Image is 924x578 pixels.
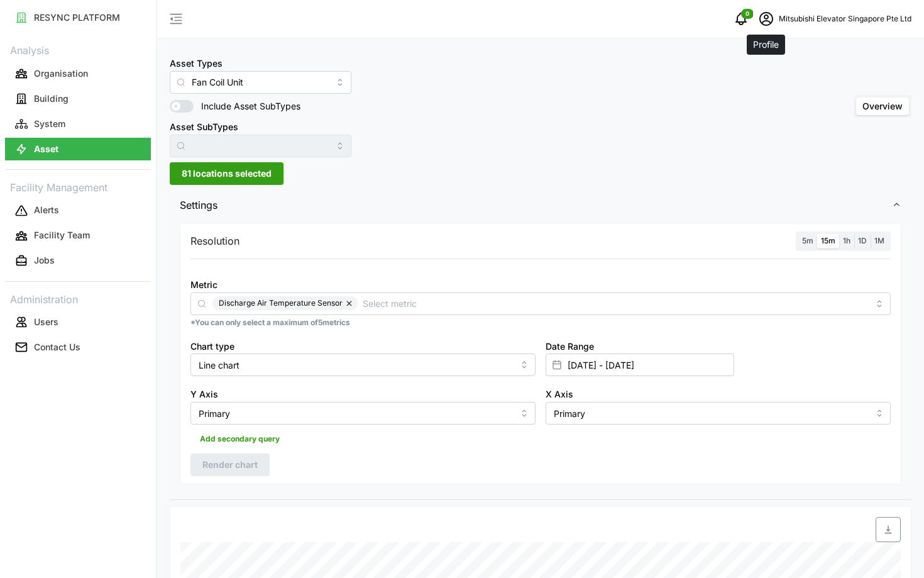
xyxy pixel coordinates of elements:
[190,430,289,448] button: Add secondary query
[170,190,911,221] button: Settings
[190,340,234,353] label: Chart type
[34,341,80,353] p: Contact Us
[5,87,151,110] button: Building
[5,223,151,248] a: Facility Team
[5,199,151,222] button: Alerts
[5,248,151,274] a: Jobs
[34,229,90,242] p: Facility Team
[170,162,283,185] button: 81 locations selected
[5,225,151,247] button: Facility Team
[190,453,270,476] button: Render chart
[5,5,151,30] a: RESYNC PLATFORM
[190,278,217,292] label: Metric
[5,113,151,135] button: System
[5,336,151,358] button: Contact Us
[5,136,151,162] a: Asset
[5,198,151,223] a: Alerts
[729,6,754,31] button: notifications
[874,236,884,245] span: 1M
[546,353,734,376] input: Select date range
[5,61,151,86] a: Organisation
[190,233,239,249] p: Resolution
[802,236,813,245] span: 5m
[5,335,151,360] a: Contact Us
[190,318,891,328] p: *You can only select a maximum of 5 metrics
[862,101,903,111] span: Overview
[202,454,258,475] span: Render chart
[194,100,300,113] span: Include Asset SubTypes
[858,236,867,245] span: 1D
[5,250,151,272] button: Jobs
[5,111,151,136] a: System
[843,236,850,245] span: 1h
[5,40,151,58] p: Analysis
[34,118,65,130] p: System
[546,402,891,425] input: Select X axis
[170,220,911,499] div: Settings
[34,254,55,267] p: Jobs
[754,6,779,31] button: schedule
[182,163,272,184] span: 81 locations selected
[190,402,536,425] input: Select Y axis
[190,353,536,376] input: Select chart type
[34,11,120,24] p: RESYNC PLATFORM
[34,92,69,105] p: Building
[34,204,59,216] p: Alerts
[821,236,835,245] span: 15m
[546,340,594,353] label: Date Range
[779,13,911,25] p: Mitsubishi Elevator Singapore Pte Ltd
[190,387,218,401] label: Y Axis
[34,143,58,155] p: Asset
[170,120,238,134] label: Asset SubTypes
[5,177,151,196] p: Facility Management
[34,67,88,80] p: Organisation
[5,6,151,29] button: RESYNC PLATFORM
[5,311,151,333] button: Users
[363,296,869,310] input: Select metric
[5,138,151,160] button: Asset
[170,57,223,70] label: Asset Types
[745,9,749,18] span: 0
[34,316,58,328] p: Users
[546,387,573,401] label: X Axis
[5,86,151,111] a: Building
[5,289,151,308] p: Administration
[5,309,151,335] a: Users
[5,62,151,85] button: Organisation
[200,430,280,448] span: Add secondary query
[219,296,343,310] span: Discharge Air Temperature Sensor
[180,190,892,221] span: Settings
